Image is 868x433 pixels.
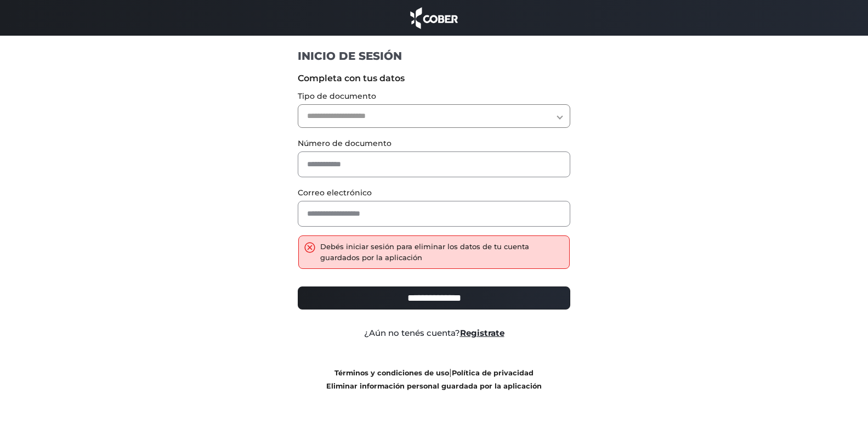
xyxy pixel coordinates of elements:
[298,187,570,199] label: Correo electrónico
[298,49,570,63] h1: INICIO DE SESIÓN
[290,366,578,392] div: |
[298,91,570,102] label: Tipo de documento
[290,327,578,340] div: ¿Aún no tenés cuenta?
[298,138,570,149] label: Número de documento
[298,72,570,85] label: Completa con tus datos
[320,241,564,263] div: Debés iniciar sesión para eliminar los datos de tu cuenta guardados por la aplicación
[407,5,461,30] img: cober_marca.png
[460,328,504,338] a: Registrate
[326,382,542,390] a: Eliminar información personal guardada por la aplicación
[452,369,534,377] a: Política de privacidad
[334,369,449,377] a: Términos y condiciones de uso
